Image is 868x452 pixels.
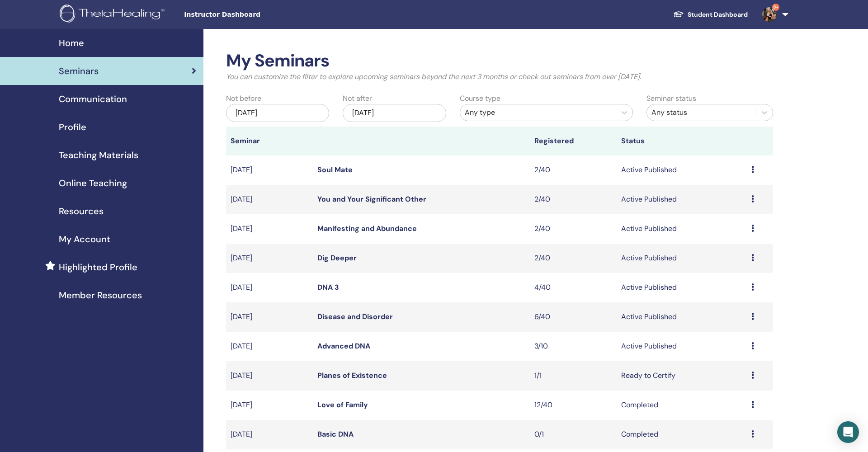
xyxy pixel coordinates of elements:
td: 4/40 [530,273,617,302]
a: Manifesting and Abundance [317,224,417,233]
td: 2/40 [530,244,617,273]
td: 2/40 [530,214,617,244]
td: 2/40 [530,155,617,185]
th: Status [617,127,747,155]
div: Any type [465,107,611,118]
td: 12/40 [530,391,617,420]
span: My Account [59,232,110,246]
span: Resources [59,204,104,218]
div: [DATE] [226,104,329,122]
label: Course type [460,93,500,104]
td: [DATE] [226,332,313,361]
label: Not before [226,93,261,104]
span: Profile [59,120,86,134]
span: Instructor Dashboard [184,10,320,19]
td: [DATE] [226,302,313,332]
td: [DATE] [226,244,313,273]
a: DNA 3 [317,282,339,292]
td: Active Published [617,332,747,361]
span: Seminars [59,64,99,78]
h2: My Seminars [226,51,773,71]
span: Home [59,36,84,50]
label: Not after [343,93,372,104]
td: Completed [617,420,747,449]
td: 3/10 [530,332,617,361]
td: Active Published [617,155,747,185]
td: Completed [617,391,747,420]
div: Any status [651,107,751,118]
th: Registered [530,127,617,155]
a: Advanced DNA [317,341,370,351]
td: [DATE] [226,155,313,185]
td: 6/40 [530,302,617,332]
span: Teaching Materials [59,148,138,162]
span: Member Resources [59,288,142,302]
td: [DATE] [226,214,313,244]
span: Highlighted Profile [59,260,137,274]
td: [DATE] [226,273,313,302]
span: Communication [59,92,127,106]
div: Open Intercom Messenger [837,421,859,443]
th: Seminar [226,127,313,155]
td: Active Published [617,302,747,332]
td: [DATE] [226,361,313,391]
td: [DATE] [226,420,313,449]
img: graduation-cap-white.svg [673,10,684,18]
img: logo.png [60,5,168,25]
td: 1/1 [530,361,617,391]
td: Active Published [617,214,747,244]
a: Love of Family [317,400,368,410]
td: 2/40 [530,185,617,214]
span: 9+ [772,4,779,11]
span: Online Teaching [59,176,127,190]
a: Student Dashboard [666,6,755,23]
a: Dig Deeper [317,253,357,263]
a: You and Your Significant Other [317,194,426,204]
a: Disease and Disorder [317,312,393,321]
div: [DATE] [343,104,446,122]
td: 0/1 [530,420,617,449]
td: [DATE] [226,391,313,420]
td: Active Published [617,185,747,214]
a: Soul Mate [317,165,353,174]
p: You can customize the filter to explore upcoming seminars beyond the next 3 months or check out s... [226,71,773,82]
td: Active Published [617,244,747,273]
td: [DATE] [226,185,313,214]
a: Basic DNA [317,429,354,439]
label: Seminar status [646,93,696,104]
a: Planes of Existence [317,371,387,380]
img: default.jpg [762,7,777,22]
td: Ready to Certify [617,361,747,391]
td: Active Published [617,273,747,302]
